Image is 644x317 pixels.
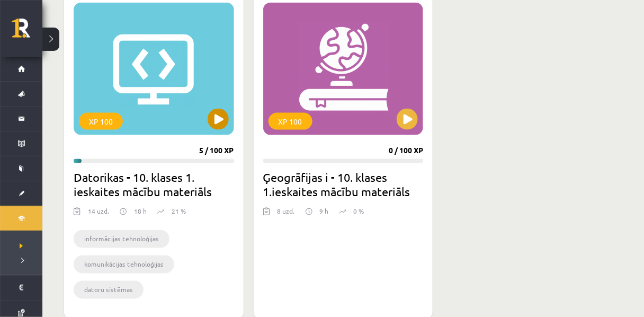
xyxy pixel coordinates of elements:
h2: Datorikas - 10. klases 1. ieskaites mācību materiāls [74,170,234,199]
div: XP 100 [79,113,123,130]
li: datoru sistēmas [74,281,144,299]
div: 14 uzd. [88,207,109,223]
p: 18 h [134,207,147,216]
div: XP 100 [269,113,312,130]
li: informācijas tehnoloģijas [74,230,169,248]
p: 9 h [320,207,329,216]
li: komunikācijas tehnoloģijas [74,256,174,274]
p: 21 % [172,207,186,216]
p: 0 % [354,207,364,216]
h2: Ģeogrāfijas i - 10. klases 1.ieskaites mācību materiāls [263,170,424,199]
div: 8 uzd. [278,207,295,223]
a: Rīgas 1. Tālmācības vidusskola [12,19,42,45]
